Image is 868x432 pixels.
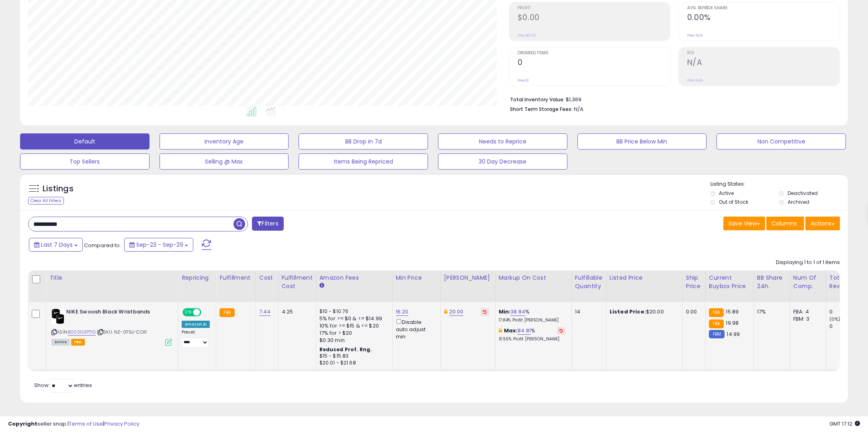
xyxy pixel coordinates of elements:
a: B000G3PT1G [68,329,96,336]
div: $15 - $15.83 [319,353,386,360]
a: Privacy Policy [104,420,139,428]
label: Active [719,190,734,197]
div: $20.01 - $21.68 [319,360,386,366]
div: 4.25 [282,308,310,315]
div: $10 - $10.76 [319,308,386,315]
button: Actions [805,217,840,230]
div: $0.30 min [319,337,386,344]
button: Inventory Age [160,133,289,149]
h5: Listings [43,183,74,195]
div: 10% for >= $15 & <= $20 [319,322,386,330]
div: Fulfillment Cost [282,274,313,291]
button: Sep-23 - Sep-29 [124,238,193,252]
strong: Copyright [8,420,37,428]
span: Avg. Buybox Share [687,6,839,10]
div: Title [49,274,175,282]
div: Num of Comp. [793,274,823,291]
div: 0 [829,323,862,330]
div: Ship Price [686,274,702,291]
div: [PERSON_NAME] [444,274,492,282]
div: 17% [757,308,784,315]
p: 31.55% Profit [PERSON_NAME] [499,336,565,342]
div: 17% for > $20 [319,330,386,337]
div: Total Rev. [829,274,859,291]
b: Short Term Storage Fees: [510,106,573,113]
span: FBA [71,339,85,346]
h2: $0.00 [518,13,670,24]
button: Default [20,133,149,149]
span: 14.99 [727,330,740,338]
p: Listing States: [710,180,848,188]
button: Non Competitive [717,133,846,149]
label: Deactivated [788,190,818,197]
div: BB Share 24h. [757,274,786,291]
button: BB Drop in 7d [299,133,428,149]
span: | SKU: NZ-0F9J-CCK1 [97,329,147,335]
th: The percentage added to the cost of goods (COGS) that forms the calculator for Min & Max prices. [495,270,571,302]
label: Out of Stock [719,199,748,205]
a: 7.44 [259,308,271,316]
div: Disable auto adjust min [396,317,434,340]
div: seller snap | | [8,420,139,428]
div: ASIN: [51,308,172,345]
small: Amazon Fees. [319,282,324,289]
button: Needs to Reprice [438,133,567,149]
label: Archived [788,199,809,205]
b: Min: [499,308,511,315]
span: ROI [687,51,839,55]
div: Markup on Cost [499,274,568,282]
span: N/A [574,105,583,113]
div: Current Buybox Price [709,274,750,291]
div: Amazon AI [182,321,210,328]
div: % [499,327,565,342]
small: Prev: 0 [518,78,529,83]
div: Repricing [182,274,213,282]
small: Prev: N/A [687,78,703,83]
div: $20.00 [610,308,676,315]
b: Max: [504,327,518,334]
span: OFF [200,309,213,316]
div: Cost [259,274,275,282]
b: Listed Price: [610,308,646,315]
a: 20.00 [449,308,464,316]
button: Top Sellers [20,154,149,170]
li: $1,369 [510,94,834,104]
small: FBA [709,308,724,317]
span: Last 7 Days [41,241,73,249]
button: Filters [252,217,283,231]
b: Reduced Prof. Rng. [319,346,372,353]
div: 14 [575,308,600,315]
div: Fulfillment [219,274,252,282]
button: 30 Day Decrease [438,154,567,170]
span: 15.89 [726,308,739,315]
div: Min Price [396,274,437,282]
h2: 0 [518,58,670,69]
h2: 0.00% [687,13,839,24]
span: ON [183,309,193,316]
span: 19.98 [726,319,739,327]
span: Show: entries [34,381,92,389]
small: Prev: $0.00 [518,33,536,38]
div: Listed Price [610,274,679,282]
div: FBA: 4 [793,308,820,315]
button: Save View [723,217,765,230]
span: Ordered Items [518,51,670,55]
p: 17.84% Profit [PERSON_NAME] [499,317,565,323]
a: 84.81 [518,327,531,335]
small: FBA [709,319,724,328]
small: FBM [709,330,725,338]
a: 38.84 [510,308,525,316]
img: 41HT2cJ22pL._SL40_.jpg [51,308,64,324]
span: Columns [772,219,797,227]
button: BB Price Below Min [577,133,707,149]
div: 5% for >= $0 & <= $14.99 [319,315,386,322]
span: All listings currently available for purchase on Amazon [51,339,70,346]
button: Columns [766,217,804,230]
div: % [499,308,565,323]
div: Amazon Fees [319,274,389,282]
div: Preset: [182,330,210,348]
span: 2025-10-7 17:12 GMT [829,420,860,428]
div: 0.00 [686,308,699,315]
button: Selling @ Max [160,154,289,170]
span: Profit [518,6,670,10]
